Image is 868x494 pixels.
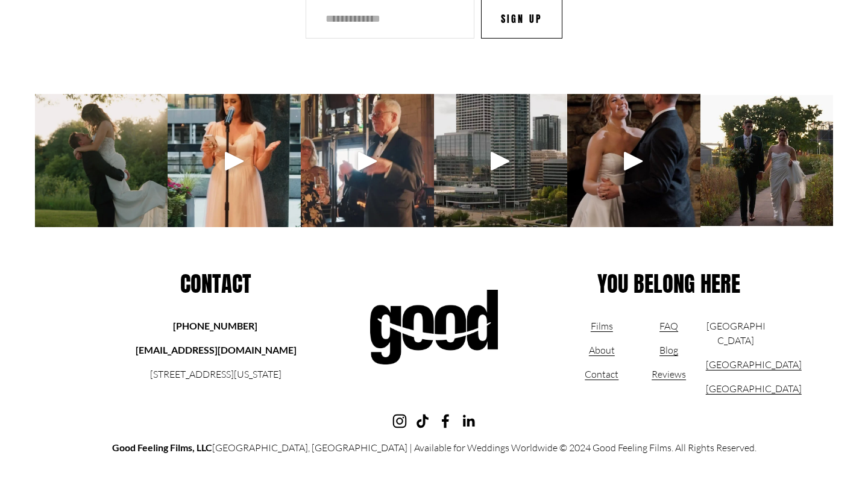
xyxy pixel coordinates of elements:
[659,343,678,357] a: Blog
[589,343,615,357] a: About
[706,381,802,396] a: [GEOGRAPHIC_DATA]
[652,367,686,381] a: Reviews
[112,442,212,453] strong: Good Feeling Films, LLC
[585,367,618,381] a: Contact
[35,94,168,227] img: Screengrabs from a recent wedding that my beautiful wife @laura__palasz colorgraded! We have a de...
[706,357,802,372] a: [GEOGRAPHIC_DATA]
[415,414,430,428] a: TikTok
[591,319,613,333] a: Films
[102,271,330,296] h3: Contact
[706,319,766,348] p: [GEOGRAPHIC_DATA]
[538,271,800,296] h3: You belong here
[438,414,453,428] a: Facebook
[136,344,297,355] strong: [EMAIL_ADDRESS][DOMAIN_NAME]
[392,414,407,428] a: Instagram
[35,440,834,455] p: [GEOGRAPHIC_DATA], [GEOGRAPHIC_DATA] | Available for Weddings Worldwide © 2024 Good Feeling Films...
[501,11,542,26] span: Sign Up
[461,414,476,428] a: LinkedIn
[136,367,297,381] p: [STREET_ADDRESS][US_STATE]
[173,320,257,331] strong: [PHONE_NUMBER]
[659,319,678,333] a: FAQ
